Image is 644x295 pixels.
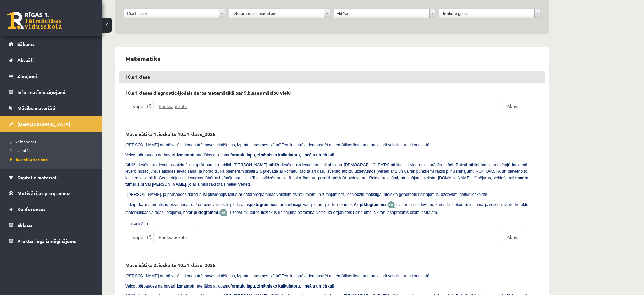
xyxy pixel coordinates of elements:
[9,116,93,132] a: [DEMOGRAPHIC_DATA]
[124,9,225,18] a: 10.a1 klase
[129,231,154,243] a: Kopēt
[10,139,95,145] a: Neizlabotās
[125,153,335,158] span: Veicot pārbaudes darbu materiālos atrodamo
[17,84,93,100] legend: Informatīvie ziņojumi
[126,9,216,18] span: 10.a1 klase
[10,156,49,162] span: Ieskaišu varianti
[125,274,430,278] span: [PERSON_NAME] darbā varēsi demonstrēt savas zināšanas, izpratni, prasmes, kā arī Tev ir iespēja d...
[9,68,93,84] a: Ziņojumi
[354,202,386,207] b: Ar piktogrammu
[119,51,167,67] h2: Matemātika
[7,12,62,29] a: Rīgas 1. Tālmācības vidusskola
[17,222,32,228] span: Eklase
[10,148,30,153] span: Izlabotās
[125,163,528,187] span: Atbilžu izvēles uzdevumos atzīmē tavuprāt pareizo atbildi. [PERSON_NAME] atbilžu izvēles uzdevuma...
[250,202,279,207] b: piktogrammas,
[129,100,154,112] a: Kopēt
[9,36,93,52] a: Sākums
[155,100,195,112] a: Priekšapskats
[17,174,58,180] span: Digitālie materiāli
[503,231,528,243] span: Aktīva
[334,9,435,18] a: Aktīva
[125,262,215,268] p: Matemātika 2. ieskaite 10.a1 klase_2025
[125,90,291,96] p: 10.a1 klases diagnosticējošais darbs matemātikā par 9.klases mācību vielu
[9,233,93,249] a: Proktoringa izmēģinājums
[9,52,93,68] a: Aktuāli
[127,192,161,197] span: [PERSON_NAME]
[168,153,193,158] b: vari izmantot
[9,169,93,185] a: Digitālie materiāli
[337,9,427,18] span: Aktīva
[17,68,93,84] legend: Ziņojumi
[9,100,93,116] a: Mācību materiāli
[189,210,220,215] b: ar piktogrammu
[9,201,93,217] a: Konferences
[503,100,528,112] span: Aktīva
[229,9,330,18] a: Jebkuram priekšmetam
[9,217,93,233] a: Eklase
[513,176,528,180] b: izmanto
[10,147,95,153] a: Izlabotās
[17,238,76,244] span: Proktoringa izmēģinājums
[230,284,335,289] b: formulu lapu, zinātnisko kalkulatoru, lineālu un cirkuli.
[9,185,93,201] a: Motivācijas programma
[168,284,193,289] b: vari izmantot
[125,202,387,207] span: Līdzīgi kā matemātikas eksāmenā, dažos uzdevumos ir piedāvātas lai savlaicīgi vari pierast pie to...
[127,222,147,226] span: Lai veicās!
[9,84,93,100] a: Informatīvie ziņojumi
[387,201,395,209] img: JfuEzvunn4EvwAAAAASUVORK5CYII=
[439,9,541,18] a: Jebkura gada
[119,71,545,84] h3: 10.a1 klase
[10,139,36,144] span: Neizlabotās
[220,209,228,217] img: wKvN42sLe3LLwAAAABJRU5ErkJggg==
[17,105,55,111] span: Mācību materiāli
[17,121,70,127] span: [DEMOGRAPHIC_DATA]
[230,153,335,158] b: formulu lapu, zinātnisko kalkulatoru, lineālu un cirkuli.
[125,202,528,215] span: ir atzīmēti uzdevumi, kuros līdztekus risinājuma pareizībai vērtē korektu matemātikas valodas lie...
[161,192,487,197] span: , ja pārbaudes darbā būsi pievienojis failus ar datorprogrammās veiktiem risinājumiem un zīmējumi...
[17,190,71,196] span: Motivācijas programma
[125,143,430,147] span: [PERSON_NAME] darbā varēsi demonstrēt savas zināšanas, izpratni, prasmes, kā arī Tev ir iespēja d...
[17,41,35,47] span: Sākums
[125,182,186,187] b: tumši zilu vai [PERSON_NAME]
[125,131,215,137] p: Matemātika 1. ieskaite 10.a1 klase_2025
[17,57,34,63] span: Aktuāli
[125,284,335,289] span: Veicot pārbaudes darbu materiālos atrodamo
[155,231,195,243] a: Priekšapskats
[232,9,321,18] span: Jebkuram priekšmetam
[10,156,95,162] a: Ieskaišu varianti
[228,210,438,215] span: - uzdevumi, kuros līdztekus risinājuma pareizībai vērtē, kā organizēts risinājums, cik tas ir sap...
[17,206,46,212] span: Konferences
[442,9,532,18] span: Jebkura gada
[147,222,148,226] span: J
